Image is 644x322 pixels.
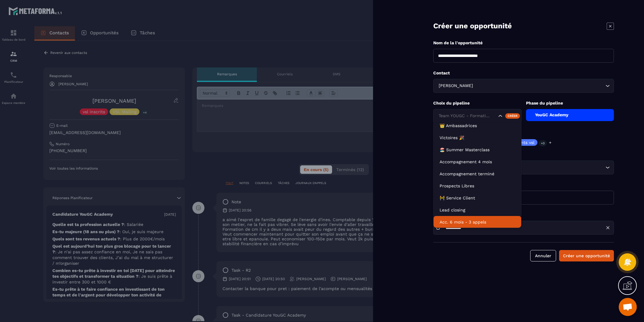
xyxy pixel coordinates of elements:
[559,250,614,261] button: Créer une opportunité
[433,100,521,106] p: Choix du pipeline
[440,135,515,141] p: Victoires 🎉
[539,140,547,146] p: +3
[433,182,614,188] p: Montant
[440,183,515,189] p: Prospects Libres
[526,100,614,106] p: Phase du pipeline
[433,109,521,123] div: Search for option
[433,70,614,76] p: Contact
[437,83,474,89] span: [PERSON_NAME]
[440,159,515,165] p: Accompagnement 4 mois
[433,152,614,158] p: Produit
[619,298,637,316] a: Ouvrir le chat
[440,207,515,213] p: Lead closing
[433,79,614,93] div: Search for option
[433,130,614,136] p: Choix Étiquette
[437,113,497,119] input: Search for option
[440,123,515,129] p: 👑 Ambassadrices
[433,212,614,218] p: Date de fermeture
[505,113,520,119] div: Créer
[440,219,515,225] p: Acc. 6 mois - 3 appels
[440,147,515,153] p: 🏖️ Summer Masterclass
[433,40,614,46] p: Nom de la l'opportunité
[530,250,556,261] button: Annuler
[433,21,512,31] p: Créer une opportunité
[433,161,614,174] div: Search for option
[440,171,515,177] p: Accompagnement terminé
[474,83,604,89] input: Search for option
[440,195,515,201] p: 🚧 Service Client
